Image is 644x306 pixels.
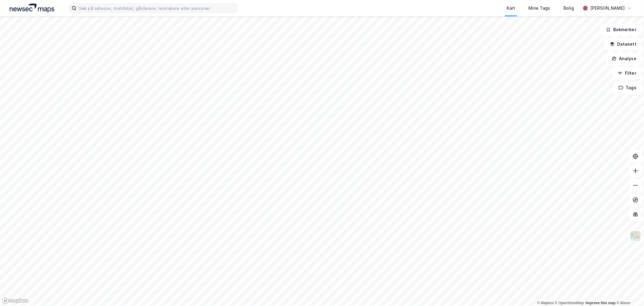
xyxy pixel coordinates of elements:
img: Z [630,230,641,242]
div: Kontrollprogram for chat [614,277,644,306]
button: Filter [613,67,642,79]
a: Mapbox [537,301,554,305]
div: Mine Tags [528,5,550,12]
button: Analyse [607,53,642,65]
div: [PERSON_NAME] [590,5,625,12]
img: logo.a4113a55bc3d86da70a041830d287a7e.svg [10,4,54,13]
a: Mapbox homepage [2,297,28,304]
a: OpenStreetMap [555,301,584,305]
button: Bokmerker [601,24,642,36]
div: Bolig [563,5,574,12]
a: Improve this map [586,301,616,305]
input: Søk på adresse, matrikkel, gårdeiere, leietakere eller personer [76,4,238,13]
button: Datasett [605,38,642,50]
button: Tags [614,82,642,94]
iframe: Chat Widget [614,277,644,306]
div: Kart [507,5,515,12]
